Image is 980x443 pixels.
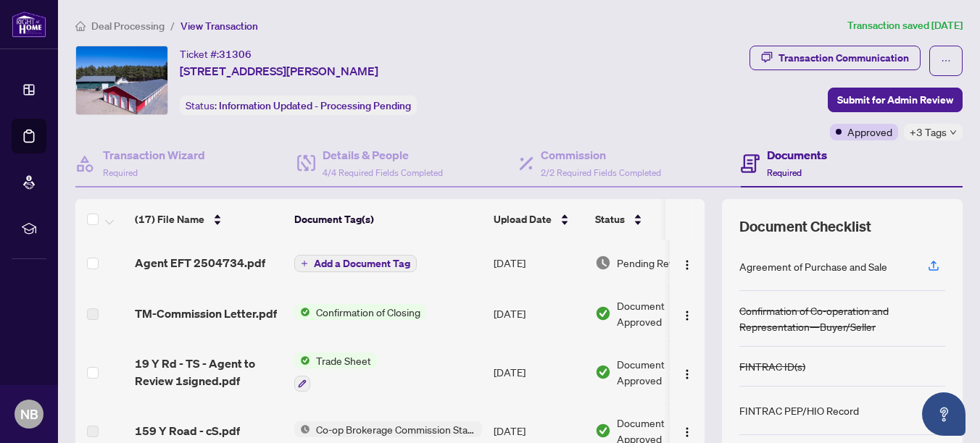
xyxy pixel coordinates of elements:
[129,199,288,240] th: (17) File Name
[135,422,240,439] span: 159 Y Road - cS.pdf
[310,304,426,320] span: Confirmation of Closing
[681,368,693,380] img: Logo
[135,305,277,322] span: TM-Commission Letter.pdf
[301,260,308,267] span: plus
[20,404,38,424] span: NB
[739,258,887,274] div: Agreement of Purchase and Sale
[617,298,707,329] span: Document Approved
[595,255,611,271] img: Document Status
[488,240,589,286] td: [DATE]
[12,11,46,38] img: logo
[310,353,377,368] span: Trade Sheet
[847,124,892,140] span: Approved
[75,21,86,31] span: home
[847,17,963,34] article: Transaction saved [DATE]
[323,146,443,164] h4: Details & People
[76,46,167,114] img: IMG-X12059802_1.jpg
[103,167,138,178] span: Required
[180,96,417,115] div: Status:
[180,62,378,80] span: [STREET_ADDRESS][PERSON_NAME]
[494,211,552,227] span: Upload Date
[739,216,871,237] span: Document Checklist
[617,255,689,271] span: Pending Review
[541,167,661,178] span: 2/2 Required Fields Completed
[288,199,488,240] th: Document Tag(s)
[135,254,265,271] span: Agent EFT 2504734.pdf
[941,56,951,66] span: ellipsis
[589,199,713,240] th: Status
[595,305,611,321] img: Document Status
[595,211,625,227] span: Status
[739,402,859,418] div: FINTRAC PEP/HIO Record
[135,211,204,227] span: (17) File Name
[739,303,945,334] div: Confirmation of Co-operation and Representation—Buyer/Seller
[617,356,707,388] span: Document Approved
[676,302,699,325] button: Logo
[767,146,827,164] h4: Documents
[922,392,966,436] button: Open asap
[910,124,947,140] span: +3 Tags
[595,364,611,380] img: Document Status
[180,20,258,33] span: View Transaction
[294,421,482,437] button: Status IconCo-op Brokerage Commission Statement
[219,99,411,112] span: Information Updated - Processing Pending
[828,88,963,112] button: Submit for Admin Review
[135,355,283,389] span: 19 Y Rd - TS - Agent to Review 1signed.pdf
[294,304,426,320] button: Status IconConfirmation of Closing
[91,20,165,33] span: Deal Processing
[323,167,443,178] span: 4/4 Required Fields Completed
[294,421,310,437] img: Status Icon
[950,129,957,136] span: down
[676,419,699,442] button: Logo
[739,358,805,374] div: FINTRAC ID(s)
[681,259,693,271] img: Logo
[294,255,417,272] button: Add a Document Tag
[681,310,693,321] img: Logo
[294,353,310,368] img: Status Icon
[749,46,921,70] button: Transaction Communication
[676,251,699,274] button: Logo
[314,258,410,269] span: Add a Document Tag
[294,304,310,320] img: Status Icon
[310,421,482,437] span: Co-op Brokerage Commission Statement
[294,353,377,392] button: Status IconTrade Sheet
[778,46,909,69] div: Transaction Communication
[294,254,417,273] button: Add a Document Tag
[595,423,611,439] img: Document Status
[837,88,953,111] span: Submit for Admin Review
[170,17,175,34] li: /
[681,426,693,438] img: Logo
[676,360,699,384] button: Logo
[488,286,589,341] td: [DATE]
[488,341,589,403] td: [DATE]
[219,48,252,61] span: 31306
[767,167,802,178] span: Required
[180,46,252,62] div: Ticket #:
[541,146,661,164] h4: Commission
[103,146,205,164] h4: Transaction Wizard
[488,199,589,240] th: Upload Date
